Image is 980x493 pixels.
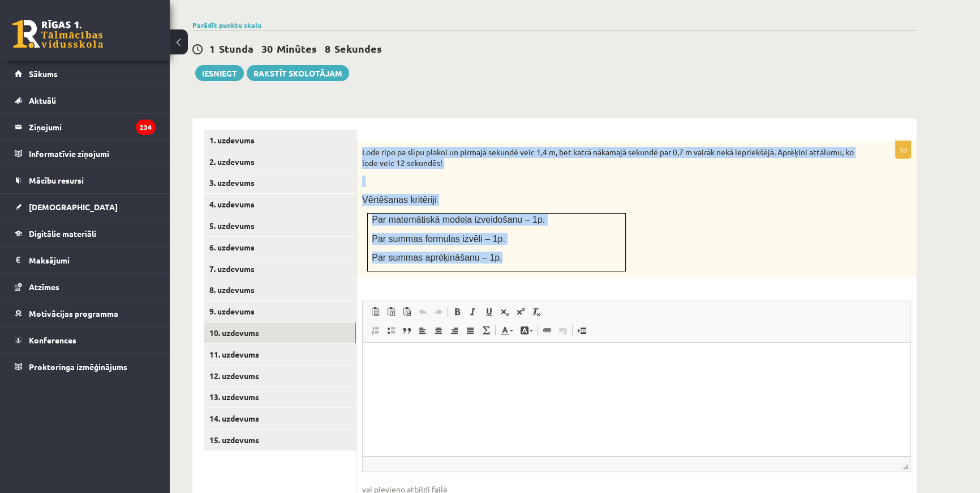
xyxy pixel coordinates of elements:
[334,42,382,55] span: Sekundes
[204,301,356,322] a: 9. uzdevums
[261,42,273,55] span: 30
[209,42,215,55] span: 1
[204,215,356,236] a: 5. uzdevums
[204,408,356,429] a: 14. uzdevums
[219,42,253,55] span: Stunda
[29,114,156,140] legend: Ziņojumi
[539,323,555,338] a: Saite (vadīšanas taustiņš+K)
[15,220,156,246] a: Digitālie materiāli
[204,430,356,450] a: 15. uzdevums
[29,362,127,372] span: Proktoringa izmēģinājums
[29,95,56,105] span: Aktuāli
[204,365,356,386] a: 12. uzdevums
[29,308,118,318] span: Motivācijas programma
[15,354,156,380] a: Proktoringa izmēģinājums
[446,323,462,338] a: Izlīdzināt pa labi
[383,323,399,338] a: Ievietot/noņemt sarakstu ar aizzīmēm
[465,304,481,319] a: Slīpraksts (vadīšanas taustiņš+I)
[415,304,431,319] a: Atcelt (vadīšanas taustiņš+Z)
[517,323,536,338] a: Fona krāsa
[902,464,908,469] span: Mērogot
[415,323,431,338] a: Izlīdzināt pa kreisi
[363,343,910,456] iframe: Bagātinātā teksta redaktors, wiswyg-editor-user-answer-47024851804500
[15,300,156,326] a: Motivācijas programma
[383,304,399,319] a: Ievietot kā vienkāršu tekstu (vadīšanas taustiņš+pārslēgšanas taustiņš+V)
[204,258,356,279] a: 7. uzdevums
[29,335,76,345] span: Konferences
[15,167,156,193] a: Mācību resursi
[204,386,356,407] a: 13. uzdevums
[204,344,356,365] a: 11. uzdevums
[362,195,437,205] span: Vērtēšanas kritēriji
[204,194,356,215] a: 4. uzdevums
[247,65,349,81] a: Rakstīt skolotājam
[431,304,446,319] a: Atkārtot (vadīšanas taustiņš+Y)
[204,130,356,151] a: 1. uzdevums
[15,87,156,113] a: Aktuāli
[497,304,513,319] a: Apakšraksts
[399,304,415,319] a: Ievietot no Worda
[15,61,156,87] a: Sākums
[574,323,590,338] a: Ievietot lapas pārtraukumu drukai
[204,151,356,172] a: 2. uzdevums
[497,323,517,338] a: Teksta krāsa
[29,69,58,79] span: Sākums
[399,323,415,338] a: Bloka citāts
[449,304,465,319] a: Treknraksts (vadīšanas taustiņš+B)
[15,141,156,167] a: Informatīvie ziņojumi
[29,247,156,273] legend: Maksājumi
[462,323,478,338] a: Izlīdzināt malas
[12,20,103,48] a: Rīgas 1. Tālmācības vidusskola
[362,147,854,169] p: Lode ripo pa slīpu plakni un pirmajā sekundē veic 1,4 m, bet katrā nākamajā sekundē par 0,7 m vai...
[15,274,156,300] a: Atzīmes
[325,42,330,55] span: 8
[367,304,383,319] a: Ielīmēt (vadīšanas taustiņš+V)
[15,247,156,273] a: Maksājumi
[431,323,446,338] a: Centrēti
[195,65,244,81] button: Iesniegt
[29,175,84,185] span: Mācību resursi
[15,114,156,140] a: Ziņojumi234
[478,323,494,338] a: Math
[192,20,261,29] a: Parādīt punktu skalu
[204,279,356,300] a: 8. uzdevums
[29,141,156,167] legend: Informatīvie ziņojumi
[372,234,505,244] span: Par summas formulas izvēli – 1p.
[15,327,156,353] a: Konferences
[29,228,96,239] span: Digitālie materiāli
[555,323,571,338] a: Atsaistīt
[481,304,497,319] a: Pasvītrojums (vadīšanas taustiņš+U)
[204,237,356,258] a: 6. uzdevums
[15,194,156,220] a: [DEMOGRAPHIC_DATA]
[204,322,356,343] a: 10. uzdevums
[367,323,383,338] a: Ievietot/noņemt numurētu sarakstu
[204,172,356,193] a: 3. uzdevums
[29,282,59,292] span: Atzīmes
[372,215,545,224] span: Par matemātiskā modeļa izveidošanu – 1p.
[136,120,156,135] i: 234
[29,202,118,212] span: [DEMOGRAPHIC_DATA]
[895,141,911,159] p: 3p
[277,42,317,55] span: Minūtes
[372,253,502,262] span: Par summas aprēķināšanu – 1p.
[528,304,544,319] a: Noņemt stilus
[513,304,528,319] a: Augšraksts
